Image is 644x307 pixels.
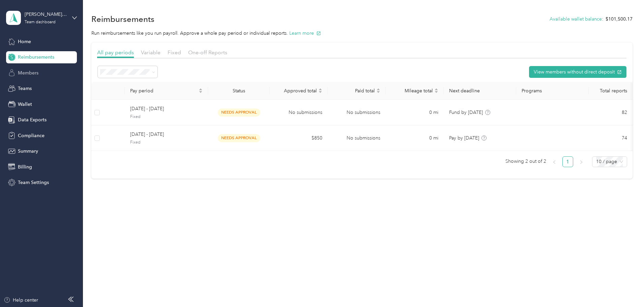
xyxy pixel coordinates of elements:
h1: Reimbursements [91,16,154,23]
button: Available wallet balance [550,16,602,23]
span: Pay period [130,88,197,94]
span: $101,500.17 [606,16,633,23]
a: 1 [563,157,573,167]
div: Status [213,88,264,94]
span: Teams [18,85,32,92]
span: Members [18,69,38,76]
th: Total reports [589,82,632,100]
span: Fixed [168,49,181,56]
span: [DATE] - [DATE] [130,131,203,138]
span: 10 / page [596,157,623,167]
span: Fund by [DATE] [449,110,483,115]
span: left [552,160,556,164]
span: Fixed [130,114,203,120]
span: Reimbursements [18,54,54,61]
span: Variable [141,49,160,56]
span: All pay periods [97,49,134,56]
span: caret-up [318,87,322,91]
button: View members without direct deposit [529,66,626,78]
th: Paid total [328,82,386,100]
span: Team Settings [18,179,49,186]
th: Mileage total [386,82,444,100]
span: : [602,16,603,23]
span: Approved total [275,88,317,94]
span: Fixed [130,140,203,146]
button: Help center [4,297,38,304]
td: 82 [589,100,632,125]
div: [PERSON_NAME] Distributors [25,11,67,18]
th: Pay period [125,82,208,100]
th: Approved total [270,82,328,100]
span: Pay by [DATE] [449,135,479,141]
span: caret-down [199,90,203,94]
span: Showing 2 out of 2 [505,156,546,166]
td: No submissions [328,100,386,125]
span: Compliance [18,132,45,139]
span: Mileage total [391,88,433,94]
span: needs approval [218,109,260,116]
span: [DATE] - [DATE] [130,105,203,113]
th: Programs [516,82,589,100]
button: right [576,156,587,167]
span: Paid total [333,88,375,94]
span: caret-down [434,90,438,94]
div: Team dashboard [25,20,56,24]
td: No submissions [328,125,386,151]
button: left [549,156,560,167]
span: caret-up [199,87,203,91]
td: 0 mi [386,100,444,125]
span: caret-down [376,90,380,94]
p: Run reimbursements like you run payroll. Approve a whole pay period or individual reports. [91,30,633,37]
span: right [579,160,583,164]
span: caret-up [376,87,380,91]
td: 74 [589,125,632,151]
li: Previous Page [549,156,560,167]
span: caret-up [434,87,438,91]
span: needs approval [218,134,260,142]
span: Billing [18,163,32,171]
span: Data Exports [18,116,47,123]
span: caret-down [318,90,322,94]
td: 0 mi [386,125,444,151]
button: Learn more [289,30,321,37]
td: No submissions [270,100,328,125]
span: One-off Reports [188,49,227,56]
div: Page Size [592,156,627,167]
th: Next deadline [444,82,516,100]
li: Next Page [576,156,587,167]
span: Summary [18,148,38,155]
span: Wallet [18,101,32,108]
li: 1 [562,156,573,167]
td: $850 [270,125,328,151]
iframe: Everlance-gr Chat Button Frame [606,269,644,307]
span: Home [18,38,31,45]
